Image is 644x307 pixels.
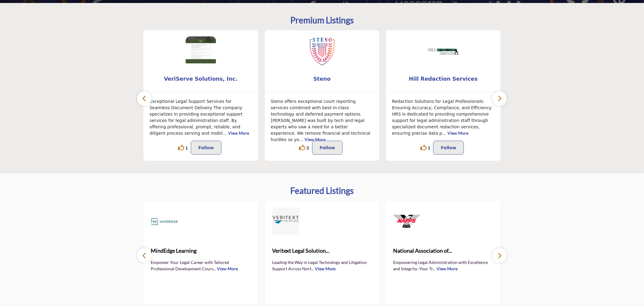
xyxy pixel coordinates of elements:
span: National Association of... [393,247,493,255]
a: Hill Redaction Services [386,71,501,87]
img: VeriServe Solutions, Inc. [186,36,216,67]
a: Veritext Legal Solution... [272,242,372,259]
b: Hill Redaction Services [395,71,491,87]
span: VeriServe Solutions, Inc. [153,75,249,83]
b: Steno [274,71,370,87]
button: Follow [433,141,464,155]
b: VeriServe Solutions, Inc. [153,71,249,87]
span: 3 [307,145,309,151]
h2: Featured Listings [290,186,354,196]
p: Steno offers exceptional court reporting services combined with best-in-class technology and defe... [271,98,373,143]
a: MindEdge Learning [151,242,251,259]
h2: Premium Listings [290,15,354,25]
span: ... [311,266,314,271]
span: Hill Redaction Services [395,75,491,83]
p: Follow [441,144,456,151]
a: View More [305,137,325,142]
button: Follow [191,141,221,155]
a: View More [228,130,249,136]
a: View More [315,266,336,271]
p: Empower Your Legal Career with Tailored Professional Development Cours [151,259,251,271]
img: Steno [307,36,337,67]
a: VeriServe Solutions, Inc. [143,71,258,87]
span: ... [223,131,227,136]
p: Follow [320,144,335,151]
span: ... [299,137,303,142]
span: 1 [428,145,430,151]
b: Veritext Legal Solutions [272,242,372,259]
img: Veritext Legal Solutions [272,208,299,235]
span: MindEdge Learning [151,247,251,255]
span: Veritext Legal Solution... [272,247,372,255]
a: View More [437,266,457,271]
a: Steno [265,71,379,87]
p: Follow [198,144,214,151]
span: ... [213,266,216,271]
img: MindEdge Learning [151,208,178,235]
p: Redaction Solutions for Legal Professionals: Ensuring Accuracy, Compliance, and Efficiency HRS is... [392,98,494,137]
a: National Association of... [393,242,493,259]
span: ... [442,131,446,136]
b: National Association of Professional Process Servers (NAPPS) [393,242,493,259]
img: National Association of Professional Process Servers (NAPPS) [393,208,420,235]
a: View More [217,266,238,271]
a: View More [447,130,468,136]
p: Empowering Legal Administration with Excellence and Integrity: Your Tr [393,259,493,271]
p: Leading the Way in Legal Technology and Litigation Support Across Nort [272,259,372,271]
p: Exceptional Legal Support Services for Seamless Document Delivery The company specializes in prov... [150,98,252,137]
button: Follow [312,141,343,155]
span: Steno [274,75,370,83]
span: ... [433,266,436,271]
img: Hill Redaction Services [428,36,458,67]
span: 1 [185,145,188,151]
